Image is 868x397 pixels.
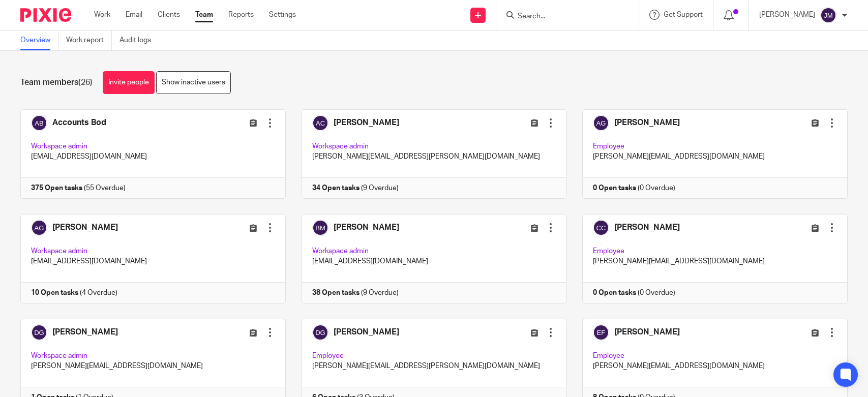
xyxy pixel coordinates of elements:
input: Search [517,12,608,21]
a: Work report [66,30,112,50]
span: (26) [78,78,93,86]
p: [PERSON_NAME] [759,10,815,20]
h1: Team members [20,77,93,88]
a: Email [126,10,142,20]
a: Work [94,10,110,20]
a: Overview [20,30,58,50]
span: Get Support [664,11,703,18]
a: Invite people [103,71,155,94]
a: Settings [269,10,296,20]
a: Team [195,10,213,20]
a: Clients [158,10,180,20]
a: Show inactive users [156,71,231,94]
img: Pixie [20,8,71,22]
a: Audit logs [119,30,159,50]
a: Reports [228,10,254,20]
img: svg%3E [820,7,836,23]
